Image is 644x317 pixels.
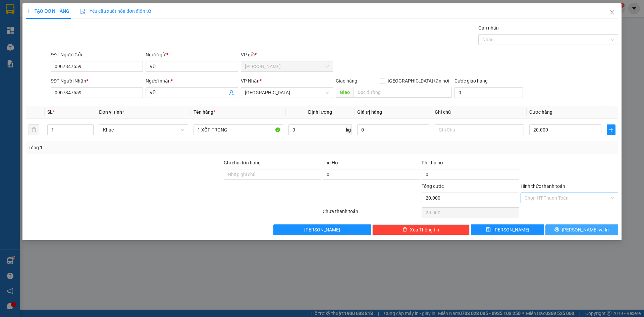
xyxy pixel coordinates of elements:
[493,226,529,233] span: [PERSON_NAME]
[224,169,321,180] input: Ghi chú đơn hàng
[241,51,333,58] div: VP gửi
[323,160,338,165] span: Thu Hộ
[402,227,407,232] span: delete
[385,77,452,85] span: [GEOGRAPHIC_DATA] tận nơi
[607,124,615,135] button: plus
[29,144,249,151] div: Tổng: 1
[322,208,421,219] div: Chưa thanh toán
[336,78,357,84] span: Giao hàng
[357,124,429,135] input: 0
[422,183,444,189] span: Tổng cước
[245,88,329,98] span: Sài Gòn
[229,90,234,95] span: user-add
[146,51,238,58] div: Người gửi
[51,51,143,58] div: SĐT Người Gửi
[26,9,31,13] span: plus
[554,227,559,232] span: printer
[304,226,340,233] span: [PERSON_NAME]
[471,224,544,235] button: save[PERSON_NAME]
[308,109,332,115] span: Định lượng
[562,226,609,233] span: [PERSON_NAME] và In
[194,109,215,115] span: Tên hàng
[529,109,552,115] span: Cước hàng
[51,77,143,85] div: SĐT Người Nhận
[245,61,329,71] span: Cao Tốc
[103,125,184,135] span: Khác
[4,48,149,66] div: [PERSON_NAME]
[29,124,39,135] button: delete
[80,9,86,14] img: icon
[545,224,618,235] button: printer[PERSON_NAME] và In
[432,106,527,119] th: Ghi chú
[607,127,615,133] span: plus
[224,160,261,165] label: Ghi chú đơn hàng
[435,124,524,135] input: Ghi Chú
[357,109,382,115] span: Giá trị hàng
[194,124,283,135] input: VD: Bàn, Ghế
[603,3,622,22] button: Close
[31,32,122,44] text: CTTLT1509250045
[372,224,470,235] button: deleteXóa Thông tin
[354,87,452,98] input: Dọc đường
[47,109,53,115] span: SL
[336,87,354,98] span: Giao
[454,78,488,84] label: Cước giao hàng
[486,227,491,232] span: save
[478,25,499,31] label: Gán nhãn
[99,109,124,115] span: Đơn vị tính
[454,87,523,98] input: Cước giao hàng
[609,10,615,15] span: close
[146,77,238,85] div: Người nhận
[26,8,69,14] span: TẠO ĐƠN HÀNG
[80,8,151,14] span: Yêu cầu xuất hóa đơn điện tử
[521,183,565,189] label: Hình thức thanh toán
[422,159,519,169] div: Phí thu hộ
[241,78,260,84] span: VP Nhận
[345,124,352,135] span: kg
[273,224,371,235] button: [PERSON_NAME]
[410,226,439,233] span: Xóa Thông tin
